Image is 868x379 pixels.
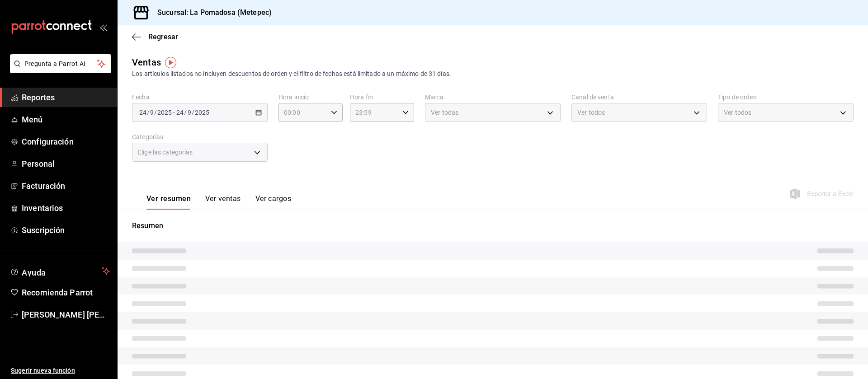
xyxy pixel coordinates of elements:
input: -- [139,109,147,116]
span: / [147,109,150,116]
label: Canal de venta [571,94,707,100]
span: Ver todos [724,108,751,117]
span: Elige las categorías [138,148,193,157]
span: Personal [22,158,110,170]
button: open_drawer_menu [99,23,107,31]
span: - [173,109,175,116]
span: Menú [22,113,110,126]
div: navigation tabs [146,194,291,210]
input: ---- [194,109,210,116]
span: Pregunta a Parrot AI [24,59,97,69]
h3: Sucursal: La Pomadosa (Metepec) [150,7,272,18]
input: -- [187,109,192,116]
span: Ver todos [577,108,605,117]
label: Hora inicio [278,94,343,100]
button: Ver resumen [146,194,191,210]
label: Tipo de orden [718,94,854,100]
label: Marca [425,94,561,100]
span: / [184,109,187,116]
span: Inventarios [22,202,110,214]
span: Ayuda [22,266,98,276]
img: Tooltip marker [165,57,176,68]
input: ---- [157,109,172,116]
button: Ver cargos [255,194,292,210]
label: Categorías [132,134,268,140]
span: Configuración [22,136,110,148]
span: Reportes [22,91,110,103]
input: -- [150,109,154,116]
p: Resumen [132,220,854,231]
span: Suscripción [22,224,110,236]
span: / [154,109,157,116]
span: Sugerir nueva función [11,366,110,375]
span: Regresar [148,33,178,41]
span: / [192,109,194,116]
span: Recomienda Parrot [22,286,110,299]
input: -- [176,109,184,116]
label: Fecha [132,94,268,100]
button: Regresar [132,33,178,41]
span: [PERSON_NAME] [PERSON_NAME] [22,309,110,321]
button: Pregunta a Parrot AI [10,54,111,73]
button: Ver ventas [205,194,241,210]
a: Pregunta a Parrot AI [6,66,111,75]
label: Hora fin [350,94,414,100]
div: Ventas [132,56,161,69]
span: Ver todas [431,108,458,117]
span: Facturación [22,180,110,192]
div: Los artículos listados no incluyen descuentos de orden y el filtro de fechas está limitado a un m... [132,69,854,79]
